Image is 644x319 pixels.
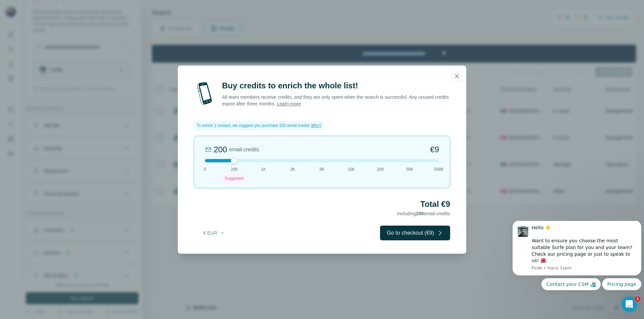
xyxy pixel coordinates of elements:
[8,5,18,16] img: Profile image for FinAI
[204,166,206,172] span: 0
[32,57,91,69] button: Quick reply: Contact your CSM 🏄‍♂️
[214,144,227,155] div: 200
[194,199,450,210] h2: Total €9
[229,146,259,154] span: email credits
[377,166,384,172] span: 20K
[22,44,126,50] p: Message from FinAI, sent Hace 1sem
[416,211,424,216] span: 200
[406,166,413,172] span: 50K
[635,296,640,302] span: 1
[199,227,230,239] button: € EUR
[348,166,355,172] span: 10K
[223,174,246,182] div: Suggested
[311,123,322,128] span: Why?
[397,211,450,216] span: Including email credits
[510,221,644,294] iframe: Intercom notifications mensaje
[22,4,126,43] div: Message content
[277,101,301,106] a: Learn more
[3,57,131,69] div: Quick reply options
[197,123,310,129] span: To enrich 1 contact, we suggest you purchase 200 email credits
[222,94,450,107] p: All team members receive credits, and they are only spent when the search is successful. Any unus...
[92,57,131,69] button: Quick reply: Pricing page
[194,80,215,107] img: mobile-phone
[290,166,295,172] span: 2K
[434,166,444,172] span: 500K
[320,166,325,172] span: 5K
[380,226,450,240] button: Go to checkout (€9)
[261,166,266,172] span: 1K
[22,4,126,43] div: Hello ☀️ Want to ensure you choose the most suitable Surfe plan for you and your team? Check our ...
[195,1,289,16] div: Upgrade plan for full access to Surfe
[430,144,439,155] span: €9
[621,296,637,312] iframe: Intercom live chat
[231,166,237,172] span: 200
